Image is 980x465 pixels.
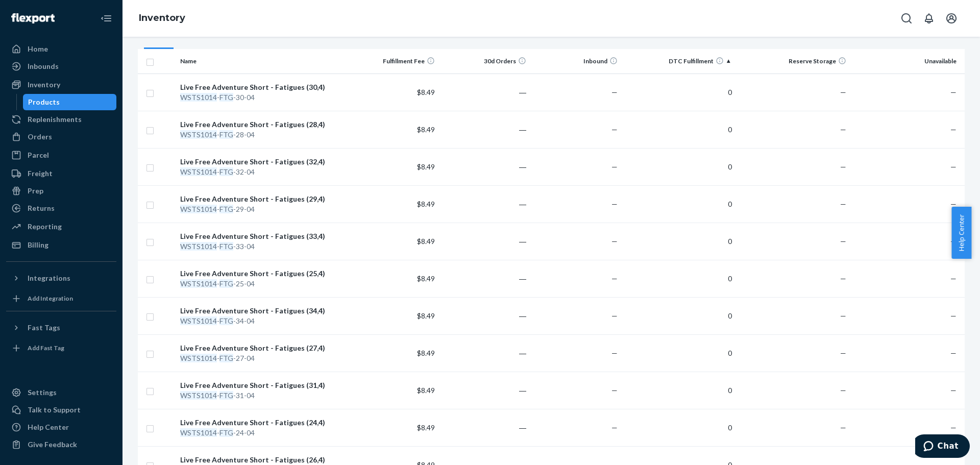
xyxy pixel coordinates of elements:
span: — [611,162,618,171]
div: Integrations [28,273,70,283]
th: Inbound [530,49,622,74]
td: 0 [622,74,736,111]
button: Talk to Support [6,402,116,418]
span: — [611,237,618,246]
button: Close Navigation [96,8,116,29]
em: WSTS1014 [180,428,217,437]
span: — [950,386,957,395]
img: Flexport logo [11,13,55,23]
div: Returns [28,203,55,213]
ol: breadcrumbs [131,4,193,33]
a: Home [6,41,116,57]
div: - -24-04 [180,428,344,438]
span: — [950,237,957,246]
span: $8.49 [417,274,435,283]
div: Inbounds [28,61,59,71]
span: — [611,349,618,357]
span: Help Center [951,207,971,259]
div: Products [28,97,60,107]
em: WSTS1014 [180,354,217,362]
td: ― [439,297,530,334]
em: WSTS1014 [180,391,217,400]
em: WSTS1014 [180,316,217,325]
span: — [840,274,846,283]
a: Returns [6,200,116,216]
div: Talk to Support [28,405,81,415]
iframe: Opens a widget where you can chat to one of our agents [915,434,970,460]
td: 0 [622,372,736,409]
span: $8.49 [417,349,435,357]
span: — [840,386,846,395]
div: Add Fast Tag [28,344,64,352]
em: WSTS1014 [180,130,217,139]
em: FTG [219,167,233,176]
div: Help Center [28,422,69,432]
td: ― [439,409,530,446]
td: 0 [622,185,736,223]
div: Parcel [28,150,49,160]
span: — [950,349,957,357]
div: Live Free Adventure Short - Fatigues (31,4) [180,380,344,390]
div: - -28-04 [180,130,344,140]
span: $8.49 [417,200,435,208]
a: Orders [6,129,116,145]
a: Add Fast Tag [6,340,116,356]
em: FTG [219,391,233,400]
span: — [950,88,957,96]
span: $8.49 [417,423,435,432]
button: Integrations [6,270,116,286]
span: — [840,423,846,432]
span: — [840,125,846,134]
td: 0 [622,297,736,334]
th: 30d Orders [439,49,530,74]
div: Home [28,44,48,54]
td: 0 [622,111,736,148]
div: Replenishments [28,114,82,125]
span: — [611,386,618,395]
span: — [611,200,618,208]
div: Prep [28,186,43,196]
div: Live Free Adventure Short - Fatigues (28,4) [180,119,344,130]
div: Live Free Adventure Short - Fatigues (34,4) [180,306,344,316]
span: $8.49 [417,386,435,395]
div: - -30-04 [180,92,344,103]
span: — [840,311,846,320]
span: — [611,274,618,283]
span: — [950,162,957,171]
a: Inventory [139,12,185,23]
div: Freight [28,168,53,179]
td: 0 [622,223,736,260]
button: Give Feedback [6,436,116,453]
span: $8.49 [417,237,435,246]
div: Live Free Adventure Short - Fatigues (33,4) [180,231,344,241]
span: — [840,200,846,208]
em: FTG [219,242,233,251]
div: Reporting [28,222,62,232]
span: — [950,125,957,134]
td: ― [439,148,530,185]
th: Unavailable [850,49,965,74]
td: ― [439,260,530,297]
a: Parcel [6,147,116,163]
div: Settings [28,387,57,398]
span: — [840,349,846,357]
td: 0 [622,334,736,372]
span: — [611,423,618,432]
a: Inbounds [6,58,116,75]
div: Live Free Adventure Short - Fatigues (30,4) [180,82,344,92]
div: Billing [28,240,48,250]
em: WSTS1014 [180,242,217,251]
em: FTG [219,205,233,213]
em: WSTS1014 [180,279,217,288]
button: Fast Tags [6,320,116,336]
a: Help Center [6,419,116,435]
a: Settings [6,384,116,401]
td: 0 [622,260,736,297]
th: Name [176,49,348,74]
a: Add Integration [6,290,116,307]
div: - -32-04 [180,167,344,177]
th: Fulfillment Fee [348,49,439,74]
div: Add Integration [28,294,73,303]
th: DTC Fulfillment [622,49,736,74]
